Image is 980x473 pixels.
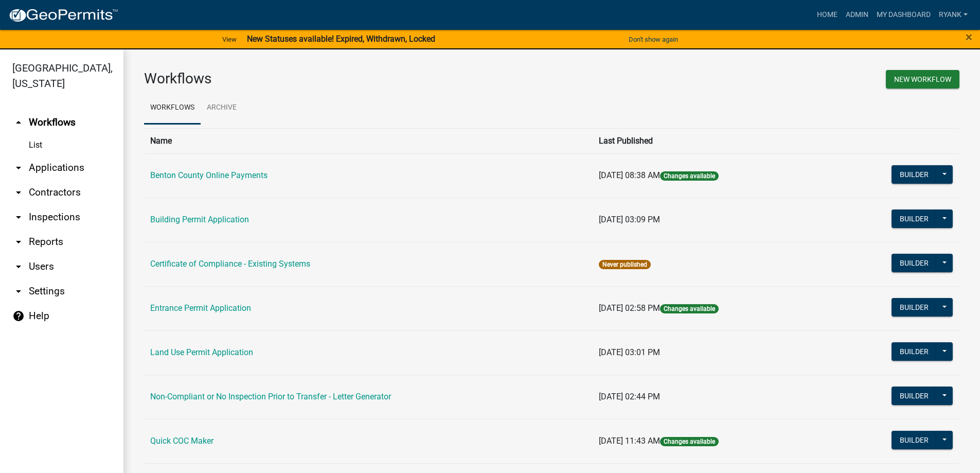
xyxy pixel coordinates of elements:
[144,92,201,125] a: Workflows
[660,171,719,181] span: Changes available
[593,128,827,153] th: Last Published
[150,347,253,357] a: Land Use Permit Application
[599,215,660,224] span: [DATE] 03:09 PM
[599,170,660,180] span: [DATE] 08:38 AM
[144,128,593,153] th: Name
[886,70,959,89] button: New Workflow
[150,215,249,224] a: Building Permit Application
[813,5,842,25] a: Home
[150,436,213,446] a: Quick COC Maker
[12,236,25,248] i: arrow_drop_down
[966,31,972,43] button: Close
[935,5,972,25] a: RyanK
[150,259,310,269] a: Certificate of Compliance - Existing Systems
[144,70,544,87] h3: Workflows
[599,347,660,357] span: [DATE] 03:01 PM
[12,285,25,297] i: arrow_drop_down
[892,387,937,405] button: Builder
[892,209,937,228] button: Builder
[12,116,25,129] i: arrow_drop_up
[599,436,660,446] span: [DATE] 11:43 AM
[12,260,25,273] i: arrow_drop_down
[150,303,251,313] a: Entrance Permit Application
[12,186,25,199] i: arrow_drop_down
[660,304,719,313] span: Changes available
[12,162,25,174] i: arrow_drop_down
[966,30,972,44] span: ×
[660,437,719,446] span: Changes available
[247,34,435,44] strong: New Statuses available! Expired, Withdrawn, Locked
[892,165,937,184] button: Builder
[892,254,937,272] button: Builder
[218,31,241,48] a: View
[892,342,937,361] button: Builder
[201,92,243,125] a: Archive
[12,310,25,322] i: help
[625,31,682,48] button: Don't show again
[599,303,660,313] span: [DATE] 02:58 PM
[599,392,660,401] span: [DATE] 02:44 PM
[872,5,935,25] a: My Dashboard
[150,392,391,401] a: Non-Compliant or No Inspection Prior to Transfer - Letter Generator
[892,431,937,449] button: Builder
[892,298,937,317] button: Builder
[12,211,25,223] i: arrow_drop_down
[599,260,651,269] span: Never published
[150,170,268,180] a: Benton County Online Payments
[842,5,872,25] a: Admin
